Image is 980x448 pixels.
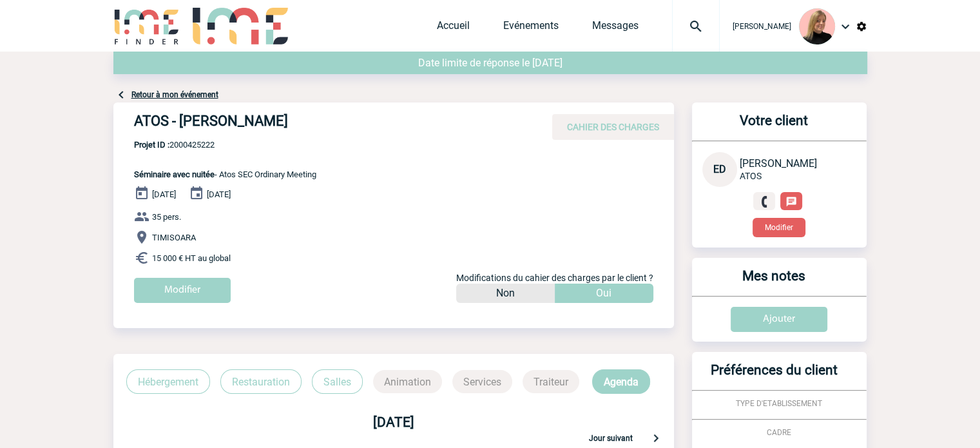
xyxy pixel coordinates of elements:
span: Date limite de réponse le [DATE] [418,57,562,69]
p: Jour suivant [589,434,633,445]
span: TIMISOARA [152,233,196,242]
img: fixe.png [758,196,770,208]
span: ATOS [740,171,762,181]
span: - Atos SEC Ordinary Meeting [134,170,316,179]
p: Agenda [592,369,650,394]
h4: ATOS - [PERSON_NAME] [134,113,521,135]
span: 2000425222 [134,140,316,150]
span: CADRE [767,428,791,437]
a: Retour à mon événement [131,90,218,99]
button: Modifier [753,218,805,237]
span: [PERSON_NAME] [733,22,791,31]
p: Non [496,284,515,303]
input: Ajouter [731,307,827,332]
a: Evénements [503,19,559,37]
p: Restauration [220,369,302,394]
img: 131233-0.png [799,8,835,44]
p: Animation [373,370,442,393]
b: Projet ID : [134,140,169,150]
b: [DATE] [373,414,414,430]
img: keyboard-arrow-right-24-px.png [648,430,664,445]
input: Modifier [134,278,231,303]
p: Hébergement [126,369,210,394]
img: IME-Finder [113,8,180,44]
span: [PERSON_NAME] [740,157,817,170]
span: 35 pers. [152,212,181,222]
span: CAHIER DES CHARGES [567,122,659,132]
span: [DATE] [152,190,176,199]
h3: Préférences du client [697,362,851,390]
span: Séminaire avec nuitée [134,170,215,179]
a: Accueil [437,19,470,37]
span: Modifications du cahier des charges par le client ? [456,273,653,283]
h3: Votre client [697,113,851,141]
span: ED [713,163,726,175]
img: chat-24-px-w.png [785,196,797,208]
span: TYPE D'ETABLISSEMENT [736,399,822,408]
span: [DATE] [207,190,231,199]
p: Oui [596,284,611,303]
a: Messages [592,19,639,37]
p: Traiteur [523,370,579,393]
p: Salles [312,369,363,394]
span: 15 000 € HT au global [152,253,231,263]
h3: Mes notes [697,268,851,296]
p: Services [452,370,512,393]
